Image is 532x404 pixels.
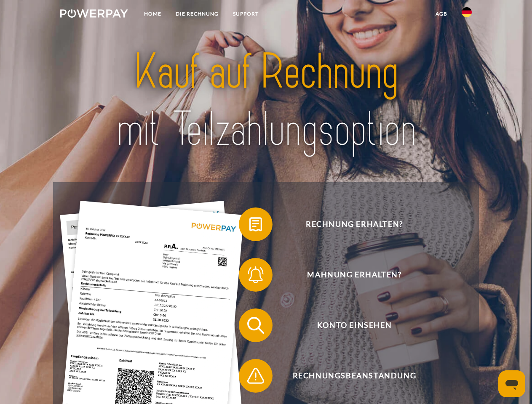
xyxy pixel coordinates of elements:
iframe: Schaltfläche zum Öffnen des Messaging-Fensters [498,370,525,397]
button: Mahnung erhalten? [239,258,458,292]
img: title-powerpay_de.svg [80,40,452,161]
a: DIE RECHNUNG [168,6,226,21]
span: Konto einsehen [251,308,457,342]
a: Home [137,6,168,21]
img: qb_bell.svg [245,264,266,285]
a: agb [428,6,454,21]
span: Rechnung erhalten? [251,207,457,241]
button: Rechnungsbeanstandung [239,359,458,393]
img: de [462,7,472,17]
img: logo-powerpay-white.svg [60,9,128,18]
span: Mahnung erhalten? [251,258,457,292]
img: qb_search.svg [245,315,266,336]
button: Rechnung erhalten? [239,207,458,241]
span: Rechnungsbeanstandung [251,359,457,393]
img: qb_warning.svg [245,365,266,386]
button: Konto einsehen [239,308,458,342]
img: qb_bill.svg [245,214,266,235]
a: SUPPORT [226,6,266,21]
